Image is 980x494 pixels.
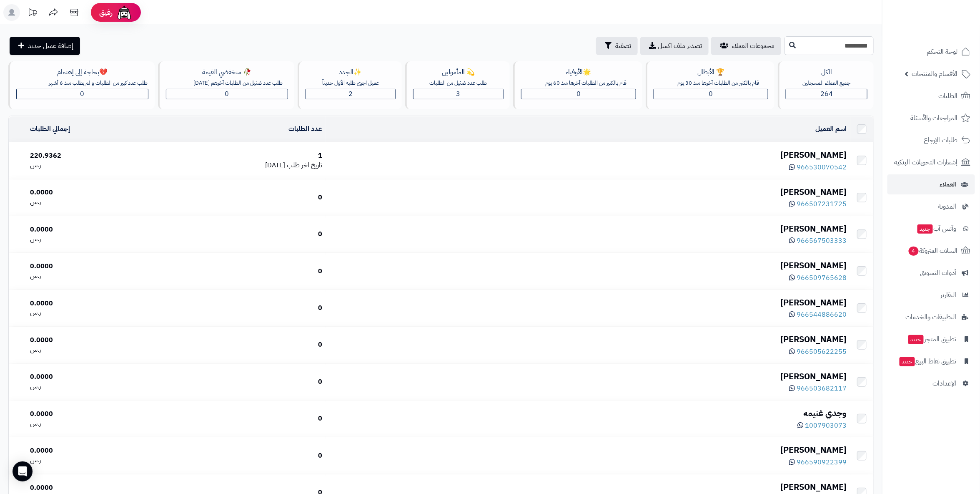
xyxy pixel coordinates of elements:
div: 0 [156,229,322,239]
div: 0.0000 [30,225,150,234]
span: أدوات التسويق [920,267,957,279]
a: 966507231725 [790,199,847,209]
span: المراجعات والأسئلة [911,112,958,124]
span: الطلبات [939,90,958,102]
a: 💫 المأمولينطلب عدد ضئيل من الطلبات3 [404,61,512,109]
div: طلب عدد كبير من الطلبات و لم يطلب منذ 6 أشهر [48,79,148,87]
div: 0.0000 [30,446,150,456]
span: 264 [820,89,833,99]
div: 0 [156,340,322,350]
div: [PERSON_NAME] [329,444,847,456]
img: logo-2.png [923,8,972,25]
span: 0 [225,89,229,99]
span: 2 [348,89,353,99]
span: رفيق [99,8,113,18]
div: عميل اجري طلبه الأول حديثاّ [306,79,396,87]
div: [PERSON_NAME] [329,297,847,309]
a: السلات المتروكة4 [887,241,975,261]
a: 966509765628 [790,273,847,283]
span: طلبات الإرجاع [924,134,958,146]
a: المدونة [887,197,975,217]
span: السلات المتروكة [908,245,958,257]
span: تصدير ملف اكسل [658,41,702,51]
span: إضافة عميل جديد [28,41,73,51]
div: وجدي غنيمه [329,407,847,419]
span: العملاء [940,179,957,190]
div: [PERSON_NAME] [329,260,847,272]
span: لوحة التحكم [927,46,958,58]
span: 1007903073 [805,421,847,431]
div: 0.0000 [30,409,150,419]
div: ر.س [30,419,150,428]
div: 0.0000 [30,335,150,345]
span: 966505622255 [797,347,847,357]
div: 🏆 الأبطال [654,68,769,77]
div: 0.0000 [30,372,150,382]
a: تصدير ملف اكسل [640,37,709,55]
div: 0 [156,303,322,313]
div: 0 [156,193,322,202]
a: التقارير [887,285,975,305]
a: 966544886620 [790,310,847,320]
div: 220.9362 [30,151,150,161]
span: 966530070542 [797,162,847,172]
a: أدوات التسويق [887,263,975,283]
span: 966544886620 [797,310,847,320]
span: 966567503333 [797,236,847,246]
div: طلب عدد ضئيل من الطلبات آخرهم [DATE] [188,79,288,87]
span: 0 [709,89,713,99]
span: تطبيق المتجر [907,333,957,345]
a: تحديثات المنصة [22,4,43,23]
a: 🥀 منخفضي القيمةطلب عدد ضئيل من الطلبات آخرهم [DATE]0 [156,61,296,109]
span: تاريخ اخر طلب [287,160,322,170]
a: إضافة عميل جديد [10,37,80,55]
div: قام بالكثير من الطلبات آخرها منذ 60 يوم [536,79,636,87]
div: ر.س [30,345,150,355]
span: تصفية [615,41,631,51]
a: طلبات الإرجاع [887,130,975,150]
div: ر.س [30,234,150,244]
div: 🥀 منخفضي القيمة [166,68,288,77]
a: إجمالي الطلبات [30,124,70,134]
div: ر.س [30,197,150,207]
span: مجموعات العملاء [732,41,774,51]
a: إشعارات التحويلات البنكية [887,152,975,172]
a: 966567503333 [790,236,847,246]
a: عدد الطلبات [288,124,322,134]
a: 966503682117 [790,383,847,393]
div: Open Intercom Messenger [13,461,33,481]
span: 4 [908,246,919,256]
span: جديد [917,224,933,234]
span: إشعارات التحويلات البنكية [895,156,958,168]
span: وآتس آب [917,223,957,234]
a: وآتس آبجديد [887,219,975,239]
div: [DATE] [156,161,322,170]
div: ر.س [30,456,150,465]
div: 0.0000 [30,483,150,493]
span: 0 [576,89,581,99]
div: [PERSON_NAME] [329,223,847,235]
span: الإعدادات [933,378,957,389]
div: 💔بحاجة إلى إهتمام [16,68,148,77]
a: مجموعات العملاء [711,37,781,55]
button: تصفية [596,37,638,55]
a: الطلبات [887,86,975,106]
div: قام بالكثير من الطلبات آخرها منذ 30 يوم [668,79,768,87]
div: 0 [156,267,322,276]
span: 966590922399 [797,457,847,467]
a: تطبيق نقاط البيعجديد [887,351,975,371]
div: ✨الجدد [306,68,396,77]
a: الإعدادات [887,373,975,393]
a: 966530070542 [790,162,847,172]
span: 3 [456,89,460,99]
span: التطبيقات والخدمات [906,311,957,323]
span: 966507231725 [797,199,847,209]
div: 💫 المأمولين [413,68,504,77]
span: التقارير [941,289,957,301]
div: [PERSON_NAME] [329,370,847,383]
a: الكلجميع العملاء المسجلين264 [776,61,875,109]
span: 966503682117 [797,383,847,393]
a: العملاء [887,174,975,194]
div: الكل [786,68,867,77]
div: ر.س [30,382,150,391]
